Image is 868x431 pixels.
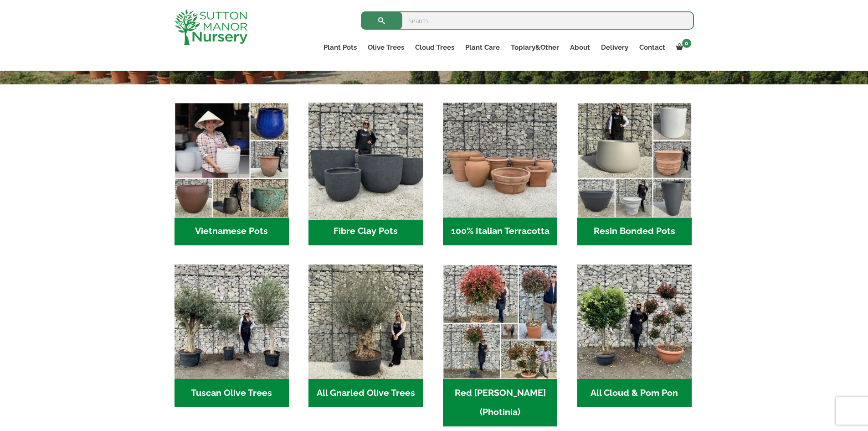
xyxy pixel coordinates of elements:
h2: Vietnamese Pots [175,218,289,246]
a: Visit product category Vietnamese Pots [175,103,289,245]
a: Delivery [596,41,634,54]
a: Topiary&Other [505,41,565,54]
img: Home - 1B137C32 8D99 4B1A AA2F 25D5E514E47D 1 105 c [443,103,557,217]
a: Visit product category 100% Italian Terracotta [443,103,557,245]
img: Home - A124EB98 0980 45A7 B835 C04B779F7765 [577,265,692,379]
a: Visit product category All Gnarled Olive Trees [308,265,423,407]
h2: All Cloud & Pom Pon [577,379,692,407]
img: Home - F5A23A45 75B5 4929 8FB2 454246946332 [443,265,557,379]
h2: Resin Bonded Pots [577,218,692,246]
img: logo [175,9,247,45]
a: Visit product category Fibre Clay Pots [308,103,423,245]
span: 0 [682,39,691,48]
img: Home - 7716AD77 15EA 4607 B135 B37375859F10 [175,265,289,379]
a: Visit product category Red Robin (Photinia) [443,265,557,426]
a: Contact [634,41,671,54]
img: Home - 67232D1B A461 444F B0F6 BDEDC2C7E10B 1 105 c [577,103,692,217]
img: Home - 6E921A5B 9E2F 4B13 AB99 4EF601C89C59 1 105 c [175,103,289,217]
a: Visit product category All Cloud & Pom Pon [577,265,692,407]
a: Visit product category Tuscan Olive Trees [175,265,289,407]
h2: Tuscan Olive Trees [175,379,289,407]
h2: 100% Italian Terracotta [443,218,557,246]
img: Home - 8194B7A3 2818 4562 B9DD 4EBD5DC21C71 1 105 c 1 [306,100,426,220]
a: Visit product category Resin Bonded Pots [577,103,692,245]
a: Plant Care [460,41,505,54]
h2: All Gnarled Olive Trees [308,379,423,407]
input: Search... [361,11,694,30]
a: Cloud Trees [410,41,460,54]
a: 0 [671,41,694,54]
a: About [565,41,596,54]
h2: Fibre Clay Pots [308,218,423,246]
a: Olive Trees [362,41,410,54]
h2: Red [PERSON_NAME] (Photinia) [443,379,557,426]
a: Plant Pots [318,41,362,54]
img: Home - 5833C5B7 31D0 4C3A 8E42 DB494A1738DB [308,265,423,379]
